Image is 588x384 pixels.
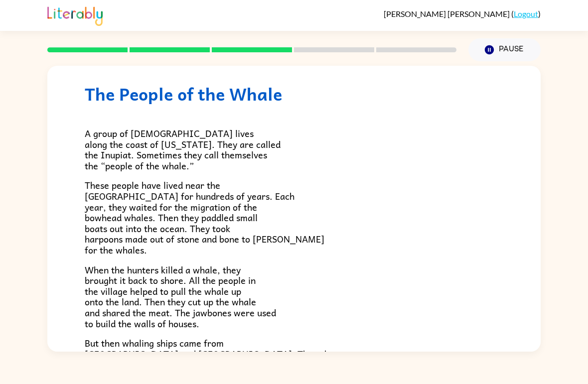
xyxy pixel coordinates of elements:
[85,262,276,331] span: When the hunters killed a whale, they brought it back to shore. All the people in the village hel...
[384,9,511,18] span: [PERSON_NAME] [PERSON_NAME]
[85,336,356,383] span: But then whaling ships came from [GEOGRAPHIC_DATA] and [GEOGRAPHIC_DATA]. Those hunters killed ma...
[384,9,541,18] div: ( )
[514,9,538,18] a: Logout
[85,178,324,257] span: These people have lived near the [GEOGRAPHIC_DATA] for hundreds of years. Each year, they waited ...
[47,4,103,26] img: Literably
[468,38,541,61] button: Pause
[85,126,281,173] span: A group of [DEMOGRAPHIC_DATA] lives along the coast of [US_STATE]. They are called the Inupiat. S...
[85,84,503,104] h1: The People of the Whale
